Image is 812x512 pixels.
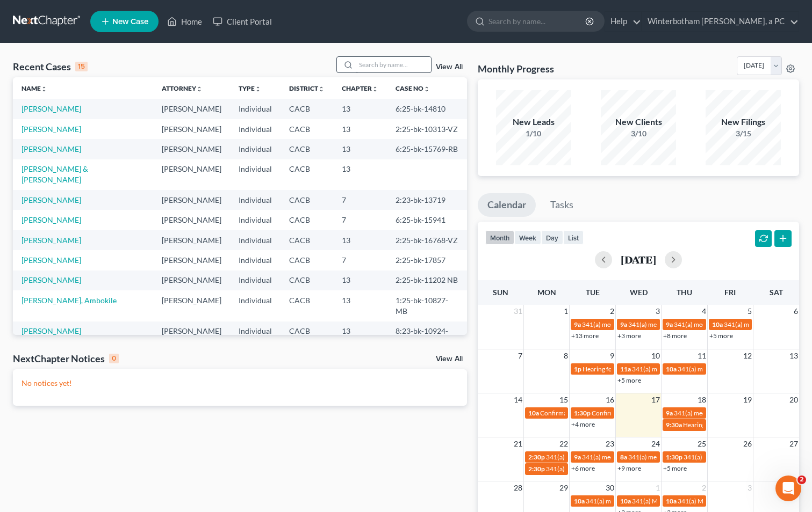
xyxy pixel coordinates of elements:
td: Individual [230,250,281,270]
span: 12 [742,349,753,362]
td: 6:25-bk-15941 [387,210,468,230]
span: 341(a) meeting for [PERSON_NAME] [628,453,732,461]
td: CACB [281,119,333,139]
a: +9 more [617,464,641,472]
div: New Clients [601,116,676,128]
span: 9a [666,409,673,417]
a: [PERSON_NAME] [21,104,81,113]
td: [PERSON_NAME] [153,99,230,119]
td: 2:23-bk-13719 [387,190,468,210]
a: +13 more [571,332,599,340]
a: [PERSON_NAME] & [PERSON_NAME] [21,164,88,184]
button: month [485,230,514,245]
a: Tasks [541,193,583,217]
span: Tue [586,288,600,297]
span: 16 [605,393,615,406]
span: 22 [558,437,569,450]
td: 8:23-bk-10924-MH [387,321,468,352]
span: 9a [620,320,627,328]
span: 24 [650,437,661,450]
span: 5 [746,305,753,318]
span: 341(a) Meeting for [PERSON_NAME] & [PERSON_NAME] [632,497,793,505]
a: [PERSON_NAME] [21,326,81,335]
span: 15 [558,393,569,406]
td: Individual [230,119,281,139]
a: Winterbotham [PERSON_NAME], a PC [642,12,799,31]
td: 7 [333,250,387,270]
td: [PERSON_NAME] [153,210,230,230]
span: 6 [793,305,799,318]
span: 8 [563,349,569,362]
span: 3 [655,305,661,318]
a: Home [162,12,207,31]
i: unfold_more [423,86,430,92]
td: Individual [230,99,281,119]
i: unfold_more [318,86,325,92]
td: 13 [333,230,387,250]
td: 2:25-bk-10313-VZ [387,119,468,139]
span: 10a [574,497,585,505]
div: 3/10 [601,128,676,139]
span: 7 [517,349,523,362]
a: +3 more [617,332,641,340]
td: 7 [333,210,387,230]
div: New Leads [496,116,571,128]
span: 1:30p [666,453,682,461]
div: New Filings [706,116,781,128]
td: CACB [281,190,333,210]
td: 13 [333,321,387,352]
span: 9a [574,453,581,461]
span: 29 [558,481,569,494]
span: 20 [788,393,799,406]
td: Individual [230,210,281,230]
td: CACB [281,210,333,230]
span: 18 [696,393,707,406]
td: Individual [230,230,281,250]
span: 341(a) meeting for [PERSON_NAME] [674,409,778,417]
a: Attorneyunfold_more [162,84,203,92]
span: 19 [742,393,753,406]
i: unfold_more [372,86,378,92]
button: week [514,230,541,245]
td: CACB [281,139,333,159]
span: 1:30p [574,409,591,417]
h2: [DATE] [621,254,656,265]
a: +8 more [663,332,687,340]
span: 27 [788,437,799,450]
i: unfold_more [196,86,203,92]
span: 2:30p [528,453,545,461]
span: 2 [609,305,615,318]
span: Sat [770,288,783,297]
button: list [563,230,584,245]
span: Hearing for [PERSON_NAME] and [PERSON_NAME] [583,365,730,373]
span: 2 [797,476,806,484]
a: Client Portal [207,12,277,31]
span: 11a [620,365,631,373]
span: 10a [666,365,677,373]
span: 9a [666,320,673,328]
span: 341(a) meeting for [PERSON_NAME] [546,465,650,473]
td: Individual [230,190,281,210]
a: [PERSON_NAME] [21,215,81,224]
span: 341(a) meeting for [PERSON_NAME] [582,453,686,461]
td: 7 [333,190,387,210]
a: [PERSON_NAME] [21,255,81,265]
a: +4 more [571,420,595,428]
a: [PERSON_NAME] [21,195,81,204]
span: Fri [724,288,736,297]
div: 3/15 [706,128,781,139]
a: Case Nounfold_more [396,84,430,92]
td: CACB [281,321,333,352]
span: 1 [563,305,569,318]
a: [PERSON_NAME] [21,275,81,284]
a: +6 more [571,464,595,472]
span: 3 [746,481,753,494]
h3: Monthly Progress [478,62,554,75]
a: Chapterunfold_more [342,84,378,92]
a: Typeunfold_more [239,84,261,92]
td: 2:25-bk-11202 NB [387,270,468,290]
span: 10a [712,320,723,328]
td: Individual [230,321,281,352]
a: View All [436,63,463,71]
span: 9a [574,320,581,328]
